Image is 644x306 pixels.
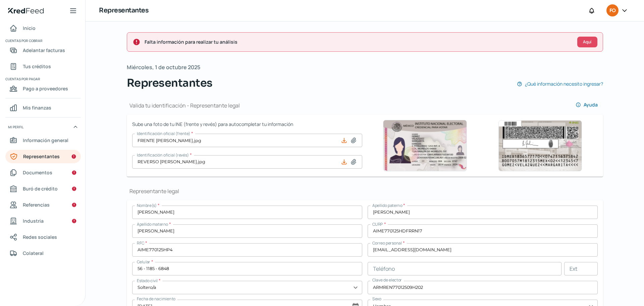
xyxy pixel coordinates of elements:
[145,38,572,46] span: Falta información para realizar tu análisis
[5,166,81,179] a: Documentos
[23,217,44,225] span: Industria
[609,7,615,15] span: FO
[99,6,148,15] h1: Representantes
[132,120,362,128] span: Sube una foto de tu INE (frente y revés) para autocompletar tu información
[525,80,603,88] span: ¿Qué información necesito ingresar?
[5,247,81,260] a: Colateral
[498,120,582,171] img: Ejemplo de identificación oficial (revés)
[577,37,597,47] button: Aquí
[5,182,81,195] a: Buró de crédito
[137,221,168,227] span: Apellido materno
[372,203,402,208] span: Apellido paterno
[372,277,402,283] span: Clave de elector
[137,203,157,208] span: Nombre(s)
[127,62,200,72] span: Miércoles, 1 de octubre 2025
[583,40,591,44] span: Aquí
[23,249,44,257] span: Colateral
[23,62,51,71] span: Tus créditos
[5,198,81,212] a: Referencias
[23,233,57,241] span: Redes sociales
[5,82,81,95] a: Pago a proveedores
[137,131,190,136] span: Identificación oficial (frente)
[23,84,68,93] span: Pago a proveedores
[137,259,150,265] span: Celular
[5,44,81,57] a: Adelantar facturas
[127,75,213,91] span: Representantes
[5,76,80,82] span: Cuentas por pagar
[23,184,58,193] span: Buró de crédito
[23,136,68,144] span: Información general
[23,168,52,177] span: Documentos
[5,101,81,115] a: Mis finanzas
[8,124,23,130] span: Mi perfil
[5,214,81,228] a: Industria
[137,278,158,283] span: Estado civil
[383,120,467,171] img: Ejemplo de identificación oficial (frente)
[584,102,598,107] span: Ayuda
[5,38,80,44] span: Cuentas por cobrar
[5,21,81,35] a: Inicio
[127,102,240,109] h1: Valida tu identificación - Representante legal
[5,150,81,163] a: Representantes
[5,230,81,244] a: Redes sociales
[23,103,51,112] span: Mis finanzas
[127,187,603,195] h1: Representante legal
[372,221,383,227] span: CURP
[23,24,36,32] span: Inicio
[137,240,144,246] span: RFC
[23,201,50,209] span: Referencias
[372,240,402,246] span: Correo personal
[137,296,175,302] span: Fecha de nacimiento
[5,134,81,147] a: Información general
[23,152,60,161] span: Representantes
[372,296,381,302] span: Sexo
[137,152,189,158] span: Identificación oficial (revés)
[23,46,65,54] span: Adelantar facturas
[5,60,81,73] a: Tus créditos
[570,98,603,112] button: Ayuda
